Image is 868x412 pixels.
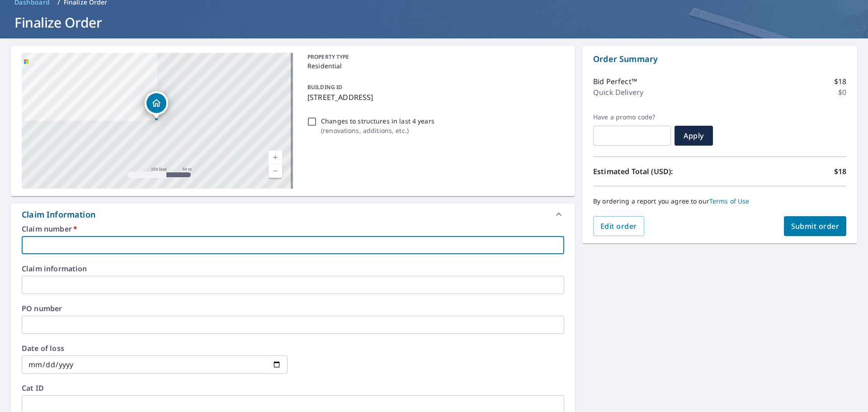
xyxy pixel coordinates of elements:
label: PO number [22,305,564,312]
span: Submit order [791,221,840,231]
p: Estimated Total (USD): [593,166,720,177]
p: Changes to structures in last 4 years [321,116,434,126]
button: Apply [675,126,713,146]
a: Terms of Use [709,197,750,205]
p: By ordering a report you agree to our [593,197,846,205]
button: Edit order [593,216,644,236]
p: Bid Perfect™ [593,76,637,87]
div: Dropped pin, building 1, Residential property, 525 S 800 W Payson, UT 84651 [145,91,168,119]
p: ( renovations, additions, etc. ) [321,126,434,135]
p: Order Summary [593,53,846,65]
p: Residential [307,61,561,71]
p: Quick Delivery [593,87,643,98]
a: Current Level 17, Zoom Out [269,164,282,178]
button: Submit order [784,216,847,236]
label: Claim number [22,225,564,232]
p: $18 [834,166,846,177]
p: BUILDING ID [307,83,342,91]
a: Current Level 17, Zoom In [269,151,282,164]
span: Apply [682,131,706,141]
label: Have a promo code? [593,113,671,121]
h1: Finalize Order [11,13,857,32]
p: $0 [838,87,846,98]
label: Claim information [22,265,564,272]
span: Edit order [600,221,637,231]
div: Claim Information [22,208,95,221]
p: PROPERTY TYPE [307,53,561,61]
p: $18 [834,76,846,87]
label: Cat ID [22,384,564,392]
label: Date of loss [22,345,288,352]
p: [STREET_ADDRESS] [307,92,561,103]
div: Claim Information [11,204,575,225]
